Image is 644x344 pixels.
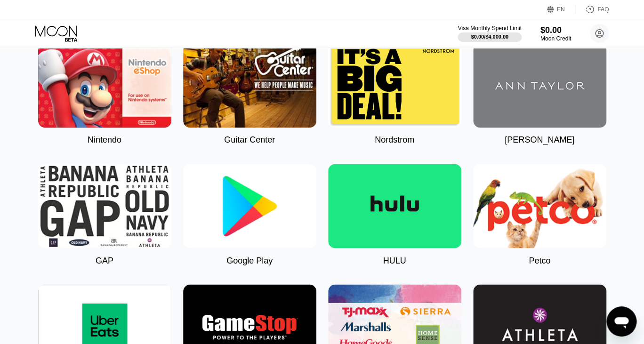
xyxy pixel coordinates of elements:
[606,306,636,336] iframe: Button to launch messaging window
[458,25,521,42] div: Visa Monthly Spend Limit$0.00/$4,000.00
[540,25,571,35] div: $0.00
[226,256,273,265] div: Google Play
[540,25,571,42] div: $0.00Moon Credit
[458,25,521,32] div: Visa Monthly Spend Limit
[88,135,121,145] div: Nintendo
[383,256,406,265] div: HULU
[597,6,609,13] div: FAQ
[505,135,574,145] div: [PERSON_NAME]
[529,256,550,265] div: Petco
[375,135,414,145] div: Nordstrom
[576,5,609,14] div: FAQ
[540,35,571,42] div: Moon Credit
[547,5,576,14] div: EN
[471,34,508,40] div: $0.00 / $4,000.00
[557,6,565,13] div: EN
[96,256,113,265] div: GAP
[224,135,275,145] div: Guitar Center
